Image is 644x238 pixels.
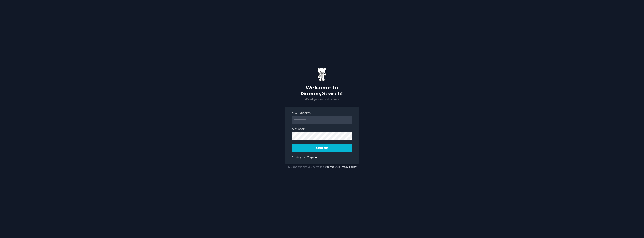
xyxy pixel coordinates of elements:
p: Let's set your account password [285,98,359,101]
h2: Welcome to GummySearch! [285,85,359,97]
img: Gummy Bear [317,68,327,81]
label: Password [292,128,352,131]
label: Email Address [292,112,352,115]
a: Sign in [308,156,317,159]
div: By using this site you agree to our and [285,164,359,170]
a: privacy policy [339,166,357,168]
button: Sign up [292,144,352,152]
span: Existing user? [292,156,308,159]
a: terms [327,166,334,168]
